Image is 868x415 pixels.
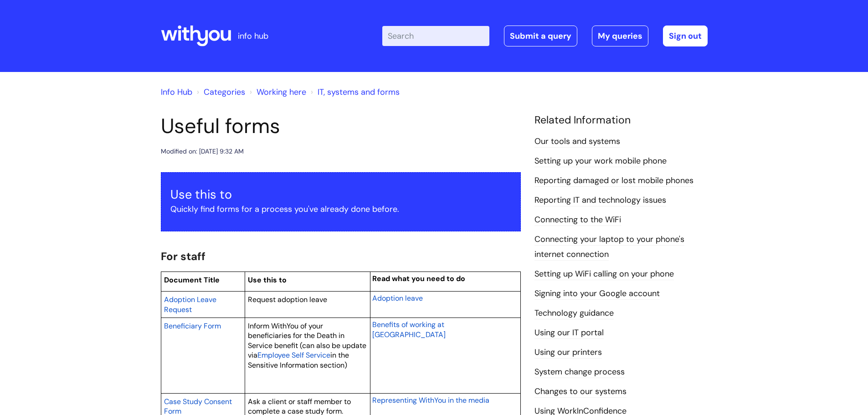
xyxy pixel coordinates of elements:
span: Document Title [164,275,220,285]
a: Benefits of working at [GEOGRAPHIC_DATA] [372,319,446,340]
span: in the Sensitive Information section) [248,350,349,370]
a: Reporting IT and technology issues [534,195,666,206]
span: Representing WithYou in the media [372,395,489,405]
li: IT, systems and forms [308,85,400,99]
a: Connecting to the WiFi [534,214,621,226]
a: Reporting damaged or lost mobile phones [534,175,693,187]
span: Adoption Leave Request [164,295,216,314]
a: Setting up WiFi calling on your phone [534,268,674,280]
p: info hub [238,29,268,43]
div: Modified on: [DATE] 9:32 AM [161,146,244,157]
span: Inform WithYou of your beneficiaries for the Death in Service benefit (can also be update via [248,321,366,360]
a: Categories [204,87,245,97]
a: Working here [257,87,306,97]
a: Changes to our systems [534,386,627,398]
span: Read what you need to do [372,274,465,283]
span: Employee Self Service [257,350,330,360]
a: IT, systems and forms [318,87,400,97]
a: Using our printers [534,347,602,359]
h4: Related Information [534,114,708,127]
a: Beneficiary Form [164,320,221,331]
div: | - [382,26,708,46]
a: Employee Self Service [257,349,330,360]
li: Working here [247,85,306,99]
a: Setting up your work mobile phone [534,155,667,167]
a: Using our IT portal [534,327,604,339]
h1: Useful forms [161,114,521,138]
span: Beneficiary Form [164,321,221,331]
a: Info Hub [161,87,192,97]
span: Use this to [248,275,287,285]
a: Adoption leave [372,292,423,303]
a: Technology guidance [534,307,614,319]
a: Our tools and systems [534,136,620,148]
a: System change process [534,366,625,378]
a: Signing into your Google account [534,288,660,300]
span: Adoption leave [372,293,423,303]
a: My queries [592,26,648,46]
span: Benefits of working at [GEOGRAPHIC_DATA] [372,320,446,339]
li: Solution home [195,85,245,99]
a: Representing WithYou in the media [372,395,489,405]
a: Adoption Leave Request [164,294,216,315]
a: Sign out [663,26,708,46]
h3: Use this to [170,187,511,202]
a: Connecting your laptop to your phone's internet connection [534,234,684,260]
input: Search [382,26,489,46]
p: Quickly find forms for a process you've already done before. [170,202,511,216]
a: Submit a query [504,26,577,46]
span: Request adoption leave [248,295,327,304]
span: For staff [161,249,205,263]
